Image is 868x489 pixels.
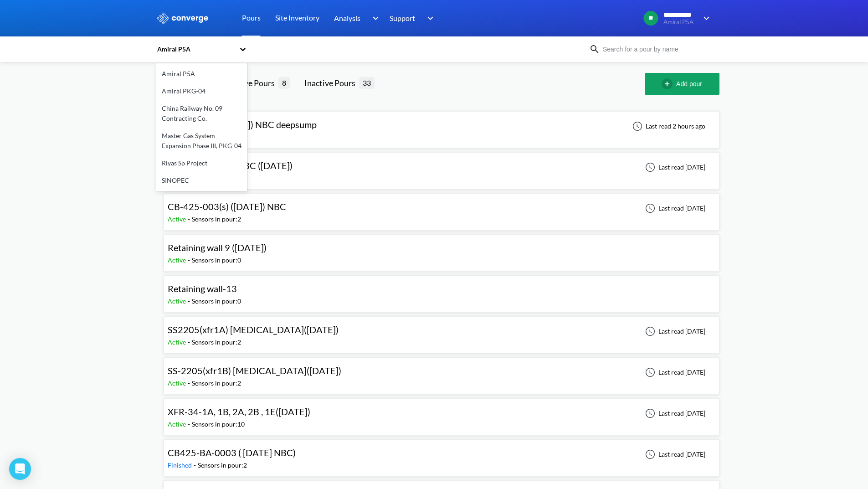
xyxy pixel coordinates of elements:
[640,449,708,460] div: Last read [DATE]
[168,447,296,458] span: CB425-BA-0003 ( [DATE] NBC)
[164,450,719,458] a: CB425-BA-0003 ( [DATE] NBC)Finished-Sensors in pour:2Last read [DATE]
[156,82,247,100] div: Amiral PKG-04
[164,245,719,252] a: Retaining wall 9 ([DATE])Active-Sensors in pour:0
[168,324,339,335] span: SS2205(xfr1A) [MEDICAL_DATA]([DATE])
[156,12,209,24] img: logo_ewhite.svg
[156,172,247,189] div: SINOPEC
[168,379,188,387] span: Active
[194,461,198,469] span: -
[334,12,360,24] span: Analysis
[188,338,192,346] span: -
[164,327,719,335] a: SS2205(xfr1A) [MEDICAL_DATA]([DATE])Active-Sensors in pour:2Last read [DATE]
[640,203,708,214] div: Last read [DATE]
[164,122,719,129] a: 425-BA-003([DATE]) NBC deepsumpActive-Sensors in pour:2Last read 2 hours ago
[421,13,436,24] img: downArrow.svg
[168,283,237,294] span: Retaining wall-13
[156,100,247,127] div: China Railway No. 09 Contracting Co.
[192,419,245,429] div: Sensors in pour: 10
[390,12,415,24] span: Support
[164,286,719,293] a: Retaining wall-13Active-Sensors in pour:0
[304,77,359,89] div: Inactive Pours
[168,420,188,428] span: Active
[164,368,719,376] a: SS-2205(xfr1B) [MEDICAL_DATA]([DATE])Active-Sensors in pour:2Last read [DATE]
[188,256,192,264] span: -
[164,163,719,170] a: BA-0034-(north) NBC ([DATE])Active-Sensors in pour:2Last read [DATE]
[698,13,712,24] img: downArrow.svg
[640,326,708,337] div: Last read [DATE]
[188,215,192,223] span: -
[589,44,600,55] img: icon-search.svg
[198,460,247,470] div: Sensors in pour: 2
[156,127,247,154] div: Master Gas System Expansion Phase III, PKG-04
[188,379,192,387] span: -
[168,338,188,346] span: Active
[230,77,278,89] div: Active Pours
[168,201,286,212] span: CB-425-003(s) ([DATE]) NBC
[366,13,381,24] img: downArrow.svg
[168,461,194,469] span: Finished
[156,44,235,54] div: Amiral P5A
[156,154,247,172] div: Riyas Sp Project
[168,242,267,253] span: Retaining wall 9 ([DATE])
[640,408,708,419] div: Last read [DATE]
[192,255,241,265] div: Sensors in pour: 0
[359,77,375,88] span: 33
[168,297,188,305] span: Active
[164,204,719,211] a: CB-425-003(s) ([DATE]) NBCActive-Sensors in pour:2Last read [DATE]
[188,420,192,428] span: -
[278,77,290,88] span: 8
[192,296,241,306] div: Sensors in pour: 0
[640,367,708,378] div: Last read [DATE]
[156,65,247,82] div: Amiral P5A
[600,44,710,54] input: Search for a pour by name
[662,78,676,89] img: add-circle-outline.svg
[168,256,188,264] span: Active
[192,378,241,388] div: Sensors in pour: 2
[168,406,310,417] span: XFR-34-1A, 1B, 2A, 2B , 1E([DATE])
[188,297,192,305] span: -
[164,409,719,417] a: XFR-34-1A, 1B, 2A, 2B , 1E([DATE])Active-Sensors in pour:10Last read [DATE]
[192,337,241,347] div: Sensors in pour: 2
[168,365,341,376] span: SS-2205(xfr1B) [MEDICAL_DATA]([DATE])
[627,121,708,132] div: Last read 2 hours ago
[192,214,241,224] div: Sensors in pour: 2
[168,215,188,223] span: Active
[640,162,708,173] div: Last read [DATE]
[9,458,31,480] div: Open Intercom Messenger
[663,19,698,26] span: Amiral P5A
[645,73,719,95] button: Add pour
